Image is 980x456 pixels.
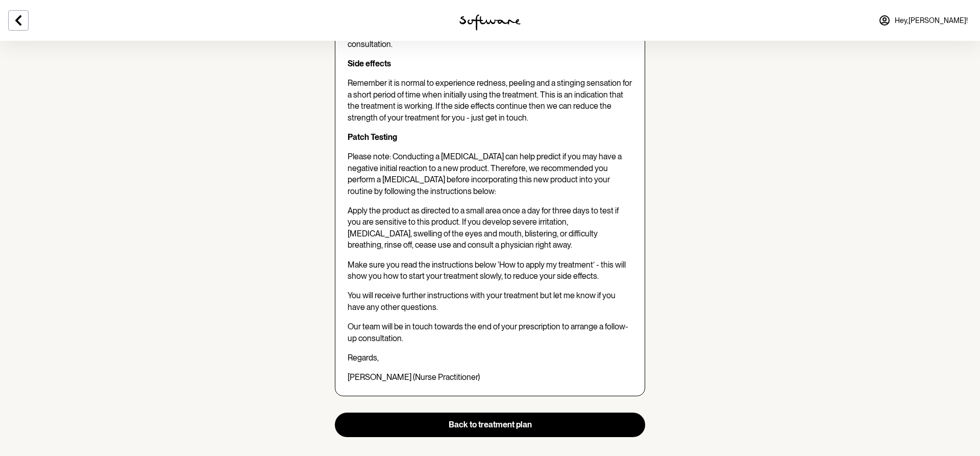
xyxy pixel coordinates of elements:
[348,353,379,363] span: Regards,
[348,59,391,68] strong: Side effects
[348,206,619,250] span: Apply the product as directed to a small area once a day for three days to test if you are sensit...
[348,322,628,343] span: Our team will be in touch towards the end of your prescription to arrange a follow-up consultation.
[895,16,968,25] span: Hey, [PERSON_NAME] !
[348,78,632,122] span: Remember it is normal to experience redness, peeling and a stinging sensation for a short period ...
[348,5,597,49] span: You’ll receive an email checking in on your progress. If you want a review consultation with me f...
[335,413,645,437] button: Back to treatment plan
[348,132,397,142] strong: Patch Testing
[348,260,626,281] span: Make sure you read the instructions below ‘How to apply my treatment’ - this will show you how to...
[872,8,974,33] a: Hey,[PERSON_NAME]!
[348,152,622,196] span: Please note: Conducting a [MEDICAL_DATA] can help predict if you may have a negative initial reac...
[348,291,616,311] span: You will receive further instructions with your treatment but let me know if you have any other q...
[348,372,480,382] span: [PERSON_NAME] (Nurse Practitioner)
[459,14,521,31] img: software logo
